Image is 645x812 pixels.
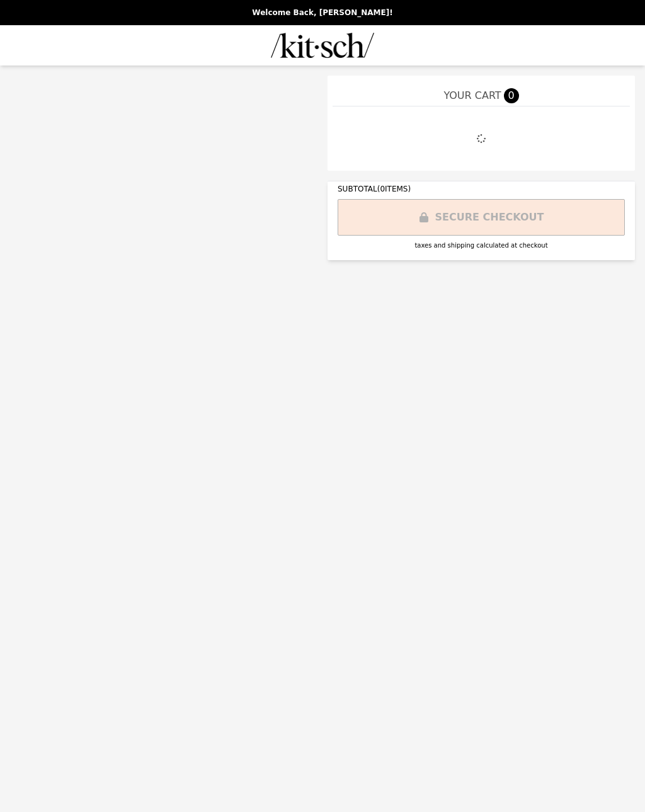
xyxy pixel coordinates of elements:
span: YOUR CART [443,88,501,103]
p: Welcome Back, [PERSON_NAME]! [8,8,637,18]
div: taxes and shipping calculated at checkout [338,241,625,250]
span: SUBTOTAL [338,185,377,193]
img: Brand Logo [271,33,374,58]
span: ( 0 ITEMS) [377,185,411,193]
span: 0 [504,88,519,103]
